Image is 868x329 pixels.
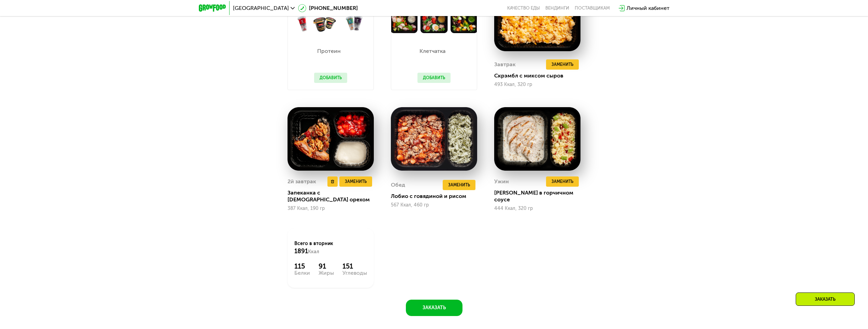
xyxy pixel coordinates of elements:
div: Лобио с говядиной и рисом [391,193,483,200]
div: Жиры [319,270,334,276]
div: 493 Ккал, 320 гр [494,82,580,87]
div: Личный кабинет [627,4,670,12]
button: Заменить [339,176,372,187]
div: Всего в вторник [294,240,367,255]
span: [GEOGRAPHIC_DATA] [233,5,289,11]
a: Качество еды [507,5,540,11]
div: 151 [342,262,367,270]
a: [PHONE_NUMBER] [298,4,358,12]
a: Вендинги [545,5,569,11]
div: Скрэмбл с миксом сыров [494,72,586,79]
div: 387 Ккал, 190 гр [288,206,374,211]
span: Заменить [448,182,470,188]
button: Заменить [443,180,475,190]
div: [PERSON_NAME] в горчичном соусе [494,189,586,203]
div: 115 [294,262,310,270]
div: 91 [319,262,334,270]
div: поставщикам [575,5,610,11]
div: 444 Ккал, 320 гр [494,206,580,211]
button: Заменить [546,59,579,70]
p: Клетчатка [417,48,447,54]
button: Заменить [546,176,579,187]
div: 567 Ккал, 460 гр [391,202,477,208]
div: Заказать [796,292,855,306]
p: Протеин [314,48,344,54]
div: Ужин [494,176,509,187]
button: Заказать [406,300,462,316]
span: Ккал [308,249,319,255]
span: Заменить [551,178,573,185]
button: Добавить [314,73,347,83]
button: Добавить [417,73,451,83]
div: Завтрак [494,59,516,70]
span: Заменить [551,61,573,68]
div: Обед [391,180,405,190]
span: 1891 [294,247,308,255]
span: Заменить [345,178,367,185]
div: Запеканка с [DEMOGRAPHIC_DATA] орехом [288,189,379,203]
div: Белки [294,270,310,276]
div: Углеводы [342,270,367,276]
div: 2й завтрак [288,176,316,187]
